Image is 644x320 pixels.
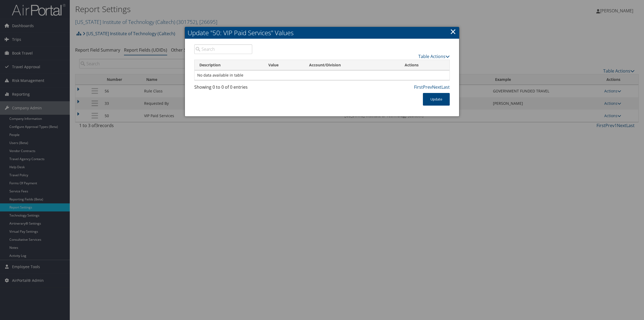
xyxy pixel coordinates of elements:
[441,84,450,90] a: Last
[185,27,459,39] h2: Update "50: VIP Paid Services" Values
[194,84,252,93] div: Showing 0 to 0 of 0 entries
[304,60,400,70] th: Account/Division: activate to sort column ascending
[195,70,449,80] td: No data available in table
[264,60,304,70] th: Value: activate to sort column ascending
[432,84,441,90] a: Next
[418,53,450,59] a: Table Actions
[450,26,456,37] a: ×
[423,93,450,106] button: Update
[400,60,449,70] th: Actions
[423,84,432,90] a: Prev
[414,84,423,90] a: First
[194,44,252,54] input: Search
[195,60,264,70] th: Description: activate to sort column descending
